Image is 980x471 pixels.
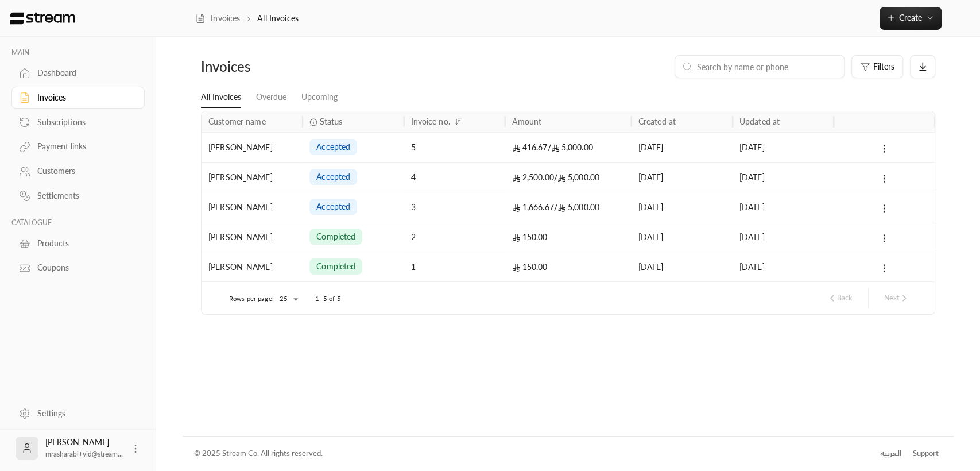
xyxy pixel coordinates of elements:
[256,87,286,107] a: Overdue
[697,60,837,73] input: Search by name or phone
[410,192,498,222] div: 3
[208,252,296,281] div: [PERSON_NAME]
[512,202,557,212] span: 1,666.67 /
[512,133,625,162] div: 5,000.00
[410,252,498,281] div: 1
[37,117,130,128] div: Subscriptions
[37,262,130,273] div: Coupons
[11,62,145,84] a: Dashboard
[11,136,145,158] a: Payment links
[512,172,557,182] span: 2,500.00 /
[880,7,942,30] button: Create
[37,165,130,177] div: Customers
[9,12,76,25] img: Logo
[195,13,241,24] a: Invoices
[11,402,145,424] a: Settings
[11,232,145,254] a: Products
[739,252,827,281] div: [DATE]
[11,185,145,207] a: Settlements
[301,87,338,107] a: Upcoming
[638,252,726,281] div: [DATE]
[410,163,498,192] div: 4
[11,87,145,109] a: Invoices
[451,115,465,129] button: Sort
[512,163,625,192] div: 5,000.00
[37,238,130,249] div: Products
[638,192,726,222] div: [DATE]
[739,163,827,192] div: [DATE]
[274,292,301,306] div: 25
[316,171,350,183] span: accepted
[851,55,903,78] button: Filters
[45,450,123,458] span: mrasharabi+vid@stream...
[315,294,341,303] p: 1–5 of 5
[638,222,726,252] div: [DATE]
[512,222,625,252] div: 150.00
[208,222,296,252] div: [PERSON_NAME]
[45,437,123,460] div: [PERSON_NAME]
[208,133,296,162] div: [PERSON_NAME]
[208,192,296,222] div: [PERSON_NAME]
[873,63,894,71] span: Filters
[899,13,922,22] span: Create
[638,117,676,126] div: Created at
[195,13,299,24] nav: breadcrumb
[257,13,299,24] p: All Invoices
[11,160,145,183] a: Customers
[512,252,625,281] div: 150.00
[37,92,130,103] div: Invoices
[316,261,355,272] span: completed
[319,115,342,128] span: Status
[37,190,130,202] div: Settlements
[11,257,145,279] a: Coupons
[316,141,350,153] span: accepted
[316,201,350,213] span: accepted
[37,408,130,419] div: Settings
[410,222,498,252] div: 2
[880,448,901,460] div: العربية
[201,87,241,108] a: All Invoices
[512,192,625,222] div: 5,000.00
[739,192,827,222] div: [DATE]
[208,117,266,126] div: Customer name
[316,231,355,242] span: completed
[229,294,274,303] p: Rows per page:
[37,67,130,79] div: Dashboard
[909,443,942,464] a: Support
[512,142,551,152] span: 416.67 /
[37,141,130,152] div: Payment links
[11,111,145,133] a: Subscriptions
[410,117,450,126] div: Invoice no.
[739,222,827,252] div: [DATE]
[739,117,780,126] div: Updated at
[11,48,145,57] p: MAIN
[410,133,498,162] div: 5
[208,163,296,192] div: [PERSON_NAME]
[11,218,145,227] p: CATALOGUE
[638,133,726,162] div: [DATE]
[512,117,542,126] div: Amount
[739,133,827,162] div: [DATE]
[194,448,323,460] div: © 2025 Stream Co. All rights reserved.
[638,163,726,192] div: [DATE]
[201,57,376,76] div: Invoices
